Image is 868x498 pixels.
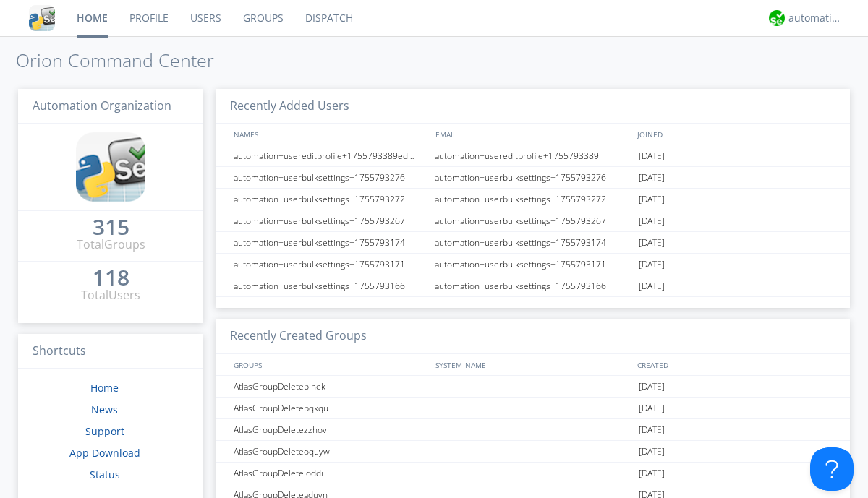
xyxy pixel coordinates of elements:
[230,419,430,440] div: AtlasGroupDeletezzhov
[634,124,836,145] div: JOINED
[432,354,634,375] div: SYSTEM_NAME
[639,398,665,419] span: [DATE]
[431,254,635,275] div: automation+userbulksettings+1755793171
[639,376,665,398] span: [DATE]
[230,376,430,397] div: AtlasGroupDeletebinek
[788,11,843,25] div: automation+atlas
[639,145,665,167] span: [DATE]
[77,236,145,253] div: Total Groups
[432,124,634,145] div: EMAIL
[93,220,129,236] a: 315
[639,232,665,254] span: [DATE]
[230,124,428,145] div: NAMES
[81,287,140,304] div: Total Users
[639,463,665,484] span: [DATE]
[33,98,171,113] span: Automation Organization
[216,319,850,354] h3: Recently Created Groups
[639,254,665,275] span: [DATE]
[216,398,850,419] a: AtlasGroupDeletepqkqu[DATE]
[216,189,850,210] a: automation+userbulksettings+1755793272automation+userbulksettings+1755793272[DATE]
[29,5,55,31] img: cddb5a64eb264b2086981ab96f4c1ba7
[93,220,129,234] div: 315
[216,167,850,189] a: automation+userbulksettings+1755793276automation+userbulksettings+1755793276[DATE]
[216,419,850,441] a: AtlasGroupDeletezzhov[DATE]
[216,376,850,398] a: AtlasGroupDeletebinek[DATE]
[216,463,850,484] a: AtlasGroupDeleteloddi[DATE]
[431,210,635,231] div: automation+userbulksettings+1755793267
[230,463,430,484] div: AtlasGroupDeleteloddi
[76,132,145,202] img: cddb5a64eb264b2086981ab96f4c1ba7
[216,441,850,463] a: AtlasGroupDeleteoquyw[DATE]
[216,254,850,275] a: automation+userbulksettings+1755793171automation+userbulksettings+1755793171[DATE]
[230,275,430,296] div: automation+userbulksettings+1755793166
[431,275,635,296] div: automation+userbulksettings+1755793166
[639,419,665,441] span: [DATE]
[230,254,430,275] div: automation+userbulksettings+1755793171
[230,398,430,418] div: AtlasGroupDeletepqkqu
[639,441,665,463] span: [DATE]
[216,145,850,167] a: automation+usereditprofile+1755793389editedautomation+usereditprofile+1755793389automation+usered...
[769,10,785,26] img: d2d01cd9b4174d08988066c6d424eccd
[431,145,635,166] div: automation+usereditprofile+1755793389
[230,354,428,375] div: GROUPS
[639,189,665,210] span: [DATE]
[90,381,119,395] a: Home
[230,441,430,462] div: AtlasGroupDeleteoquyw
[93,270,129,285] div: 118
[230,145,430,166] div: automation+usereditprofile+1755793389editedautomation+usereditprofile+1755793389
[639,210,665,232] span: [DATE]
[639,167,665,189] span: [DATE]
[230,232,430,253] div: automation+userbulksettings+1755793174
[230,210,430,231] div: automation+userbulksettings+1755793267
[230,167,430,188] div: automation+userbulksettings+1755793276
[93,270,129,287] a: 118
[810,447,854,491] iframe: Toggle Customer Support
[18,334,203,369] h3: Shortcuts
[230,189,430,210] div: automation+userbulksettings+1755793272
[69,446,140,460] a: App Download
[90,468,120,481] a: Status
[639,275,665,297] span: [DATE]
[216,275,850,297] a: automation+userbulksettings+1755793166automation+userbulksettings+1755793166[DATE]
[431,189,635,210] div: automation+userbulksettings+1755793272
[431,167,635,188] div: automation+userbulksettings+1755793276
[91,403,118,416] a: News
[634,354,836,375] div: CREATED
[85,424,124,438] a: Support
[216,210,850,232] a: automation+userbulksettings+1755793267automation+userbulksettings+1755793267[DATE]
[216,89,850,124] h3: Recently Added Users
[431,232,635,253] div: automation+userbulksettings+1755793174
[216,232,850,254] a: automation+userbulksettings+1755793174automation+userbulksettings+1755793174[DATE]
